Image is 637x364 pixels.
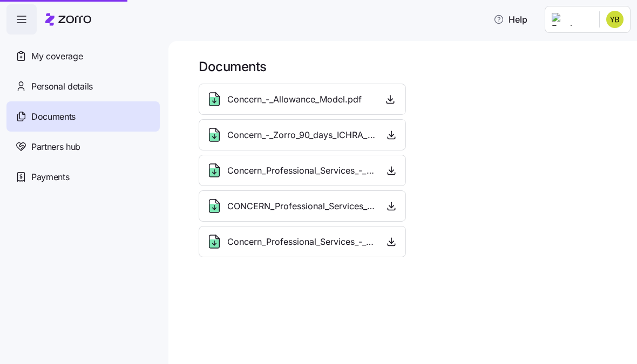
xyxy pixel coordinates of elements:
[199,58,622,75] h1: Documents
[31,110,76,123] span: Documents
[6,71,160,101] a: Personal details
[31,170,69,184] span: Payments
[227,200,375,213] span: CONCERN_Professional_Services_-_Notice_-_2025.pdf
[493,13,527,26] span: Help
[6,132,160,162] a: Partners hub
[6,162,160,192] a: Payments
[31,50,83,63] span: My coverage
[31,140,80,154] span: Partners hub
[6,101,160,132] a: Documents
[227,128,375,142] span: Concern_-_Zorro_90_days_ICHRA_Notice.pdf
[485,9,536,30] button: Help
[31,80,93,93] span: Personal details
[227,93,362,106] span: Concern_-_Allowance_Model.pdf
[227,164,375,177] span: Concern_Professional_Services_-_ICHRA_plan_docs_2024.pdf
[6,41,160,71] a: My coverage
[606,11,624,28] img: 5b0d7ca538dccfb292f61eb491da9057
[227,235,375,249] span: Concern_Professional_Services_-_Allowance_Model_-_2025.pdf
[552,13,591,26] img: Employer logo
